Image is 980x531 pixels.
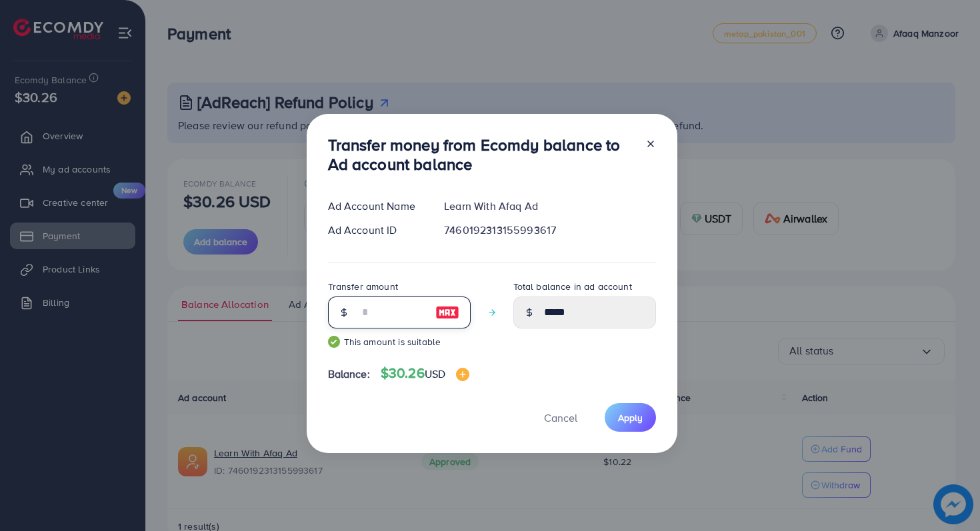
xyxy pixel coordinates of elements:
[328,135,635,174] h3: Transfer money from Ecomdy balance to Ad account balance
[513,280,632,293] label: Total balance in ad account
[527,403,594,432] button: Cancel
[425,366,445,381] span: USD
[328,335,471,348] small: This amount is suitable
[433,223,666,238] div: 7460192313155993617
[328,336,340,348] img: guide
[605,403,656,432] button: Apply
[618,411,643,424] span: Apply
[433,199,666,214] div: Learn With Afaq Ad
[381,365,469,382] h4: $30.26
[544,410,577,425] span: Cancel
[435,304,459,320] img: image
[317,223,434,238] div: Ad Account ID
[328,280,398,293] label: Transfer amount
[328,366,370,382] span: Balance:
[456,368,469,381] img: image
[317,199,434,214] div: Ad Account Name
